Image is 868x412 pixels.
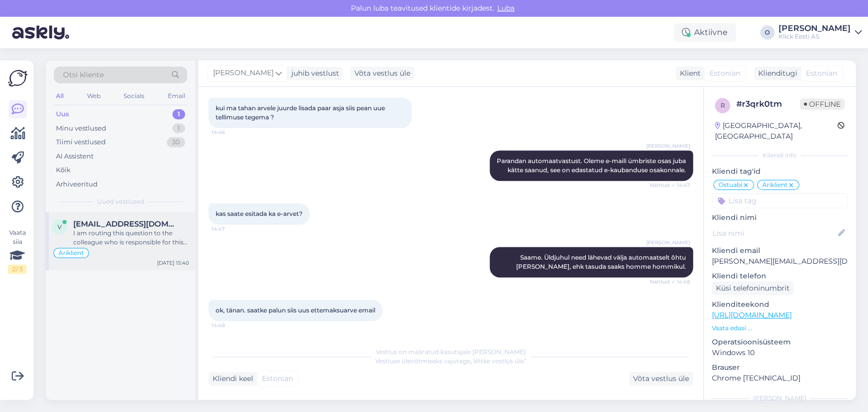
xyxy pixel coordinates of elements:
[712,151,848,160] div: Kliendi info
[712,373,848,384] p: Chrome [TECHNICAL_ID]
[779,24,851,33] div: [PERSON_NAME]
[712,228,836,239] input: Lisa nimi
[712,299,848,310] p: Klienditeekond
[56,137,106,147] div: Tiimi vestlused
[754,68,797,79] div: Klienditugi
[8,69,27,88] img: Askly Logo
[629,372,693,386] div: Võta vestlus üle
[494,4,518,13] span: Luba
[172,109,185,119] div: 1
[375,357,526,365] span: Vestluse ülevõtmiseks vajutage
[715,120,837,142] div: [GEOGRAPHIC_DATA], [GEOGRAPHIC_DATA]
[712,245,848,256] p: Kliendi email
[646,239,690,246] span: [PERSON_NAME]
[674,23,736,42] div: Aktiivne
[676,68,701,79] div: Klient
[712,271,848,281] p: Kliendi telefon
[497,157,687,174] span: Parandan automaatvastust. Oleme e-maili ümbriste osas juba kätte saanud, see on edastatud e-kauba...
[712,324,848,333] p: Vaata edasi ...
[350,67,414,80] div: Võta vestlus üle
[8,228,26,274] div: Vaata siia
[650,278,690,286] span: Nähtud ✓ 14:48
[800,99,845,110] span: Offline
[470,357,526,365] i: „Võtke vestlus üle”
[212,225,250,233] span: 14:47
[719,182,742,188] span: Ostuabi
[806,68,837,79] span: Estonian
[760,25,774,40] div: O
[712,362,848,373] p: Brauser
[56,179,98,189] div: Arhiveeritud
[212,129,250,136] span: 14:46
[167,137,185,147] div: 30
[57,223,62,231] span: v
[262,373,293,384] span: Estonian
[73,219,179,229] span: viljar@pimekurdid.ee
[516,253,687,270] span: Saame. Üldjuhul need lähevad välja automaatselt õhtu [PERSON_NAME], ehk tasuda saaks homme hommikul.
[56,151,94,162] div: AI Assistent
[721,102,725,109] span: r
[779,24,862,41] a: [PERSON_NAME]Klick Eesti AS
[213,68,274,79] span: [PERSON_NAME]
[97,197,144,206] span: Uued vestlused
[73,229,189,247] div: I am routing this question to the colleague who is responsible for this topic. The reply might ta...
[172,123,185,134] div: 1
[736,98,800,110] div: # r3qrk0tm
[779,33,851,41] div: Klick Eesti AS
[646,142,690,150] span: [PERSON_NAME]
[216,306,375,314] span: ok, tänan. saatke palun siis uus ettemaksuarve email
[712,281,794,295] div: Küsi telefoninumbrit
[650,181,690,189] span: Nähtud ✓ 14:47
[376,348,526,356] span: Vestlus on määratud kasutajale [PERSON_NAME]
[712,310,792,320] a: [URL][DOMAIN_NAME]
[54,89,66,103] div: All
[58,250,84,256] span: Äriklient
[712,394,848,403] div: [PERSON_NAME]
[166,89,187,103] div: Email
[56,109,69,119] div: Uus
[712,193,848,208] input: Lisa tag
[56,165,71,175] div: Kõik
[712,166,848,177] p: Kliendi tag'id
[208,373,253,384] div: Kliendi keel
[85,89,103,103] div: Web
[712,256,848,267] p: [PERSON_NAME][EMAIL_ADDRESS][DOMAIN_NAME]
[712,212,848,223] p: Kliendi nimi
[287,68,339,79] div: juhib vestlust
[212,322,250,329] span: 14:48
[712,347,848,358] p: Windows 10
[56,123,106,134] div: Minu vestlused
[712,337,848,347] p: Operatsioonisüsteem
[762,182,788,188] span: Äriklient
[709,68,740,79] span: Estonian
[122,89,146,103] div: Socials
[216,210,303,217] span: kas saate esitada ka e-arvet?
[216,104,386,121] span: kui ma tahan arvele juurde lisada paar asja siis pean uue tellimuse tegema ?
[157,259,189,267] div: [DATE] 15:40
[63,70,104,80] span: Otsi kliente
[8,265,26,274] div: 2 / 3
